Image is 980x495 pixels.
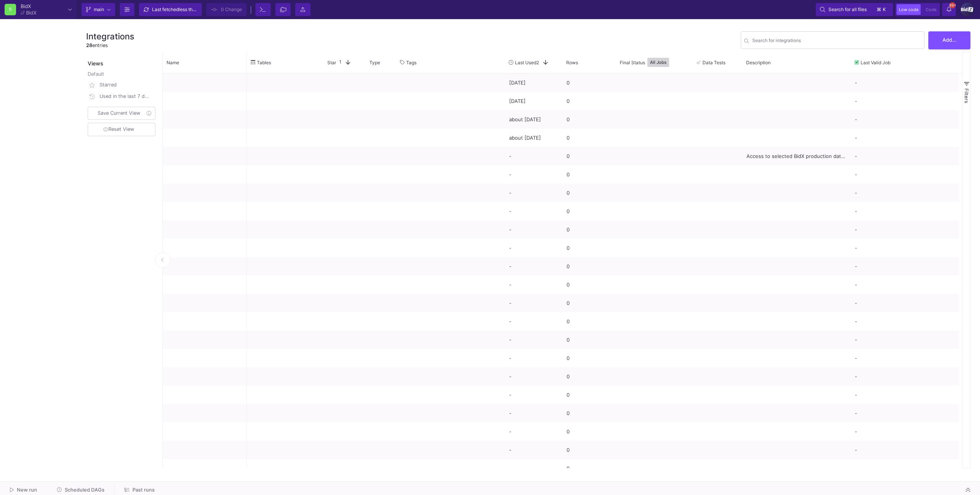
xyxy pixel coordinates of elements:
[65,487,105,493] span: Scheduled DAGs
[851,331,959,349] div: -
[86,52,158,67] div: Views
[152,4,198,15] div: Last fetched
[562,92,616,110] div: 0
[257,60,271,65] span: Tables
[851,294,959,312] div: -
[828,4,867,15] span: Search for all files
[851,202,959,220] div: -
[851,147,959,165] div: -
[5,4,16,15] div: B
[899,7,918,12] span: Low code
[327,60,336,65] span: Star
[88,70,157,79] div: Default
[86,42,92,48] span: 28
[851,459,959,477] div: -
[742,147,851,165] div: Access to selected BidX production database tables including bin log access permissions for incre...
[851,184,959,202] div: -
[505,184,562,202] div: -
[505,367,562,386] div: -
[562,312,616,331] div: 0
[562,73,616,92] div: 0
[17,487,37,493] span: New run
[406,60,416,65] span: Tags
[562,147,616,165] div: 0
[562,239,616,257] div: 0
[702,60,725,65] span: Data Tests
[562,220,616,239] div: 0
[877,5,881,14] span: ⌘
[647,58,669,67] button: All Jobs
[505,294,562,312] div: -
[566,60,578,65] span: Rows
[100,91,151,102] div: Used in the last 7 days
[562,294,616,312] div: 0
[562,184,616,202] div: 0
[942,37,957,43] span: Add...
[505,275,562,294] div: -
[851,257,959,275] div: -
[505,459,562,477] div: -
[562,459,616,477] div: 0
[851,349,959,367] div: -
[88,123,155,136] button: Reset View
[923,4,939,15] button: Code
[562,349,616,367] div: 0
[851,239,959,257] div: -
[926,7,936,12] span: Code
[505,165,562,184] div: -
[562,422,616,441] div: 0
[536,60,539,65] span: 2
[883,5,886,14] span: k
[861,60,890,65] span: Last Valid Job
[851,404,959,422] div: -
[103,126,134,132] span: Reset View
[562,110,616,129] div: 0
[562,275,616,294] div: 0
[964,88,970,103] span: Filters
[86,31,134,41] h3: Integrations
[100,79,151,91] div: Starred
[816,3,893,16] button: Search for all files⌘k
[86,42,134,49] div: entries
[960,3,974,16] img: 1IDUGFrSweyeo45uyh2jXsnqWiPQJzzjPFKQggbj.png
[851,129,959,147] div: -
[851,367,959,386] div: -
[928,31,970,49] button: Add...
[94,4,104,15] span: main
[562,404,616,422] div: 0
[562,331,616,349] div: 0
[505,129,562,147] div: about [DATE]
[88,107,155,120] button: Save Current View
[851,92,959,110] div: -
[98,110,140,116] span: Save Current View
[179,7,227,12] span: less than a minute ago
[505,441,562,459] div: -
[851,422,959,441] div: -
[505,92,562,110] div: [DATE]
[505,331,562,349] div: -
[515,60,536,65] span: Last Used
[851,275,959,294] div: -
[505,239,562,257] div: -
[851,165,959,184] div: -
[505,202,562,220] div: -
[752,39,921,44] input: Search for name, tables, ...
[851,441,959,459] div: -
[86,91,157,102] button: Used in the last 7 days
[505,257,562,275] div: -
[505,147,562,165] div: -
[505,386,562,404] div: -
[851,73,959,92] div: -
[562,257,616,275] div: 0
[82,3,115,16] button: main
[562,165,616,184] div: 0
[562,129,616,147] div: 0
[874,5,889,14] button: ⌘k
[562,367,616,386] div: 0
[132,487,155,493] span: Past runs
[562,441,616,459] div: 0
[851,312,959,331] div: -
[369,60,380,65] span: Type
[562,202,616,220] div: 0
[851,110,959,129] div: -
